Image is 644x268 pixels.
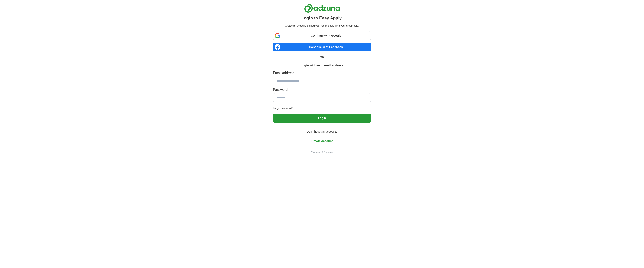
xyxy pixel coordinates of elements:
[304,3,340,13] img: Adzuna logo
[273,87,371,93] label: Password
[273,70,371,76] label: Email address
[273,137,371,145] button: Create account
[273,31,371,40] a: Continue with Google
[273,139,371,143] a: Create account
[317,55,327,59] span: OR
[304,129,340,134] span: Don't have an account?
[274,24,370,28] p: Create an account, upload your resume and land your dream role.
[273,151,371,155] a: Return to job advert
[301,63,343,68] h1: Login with your email address
[273,43,371,51] a: Continue with Facebook
[301,15,343,21] h1: Login to Easy Apply.
[273,114,371,123] button: Login
[273,106,371,110] a: Forgot password?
